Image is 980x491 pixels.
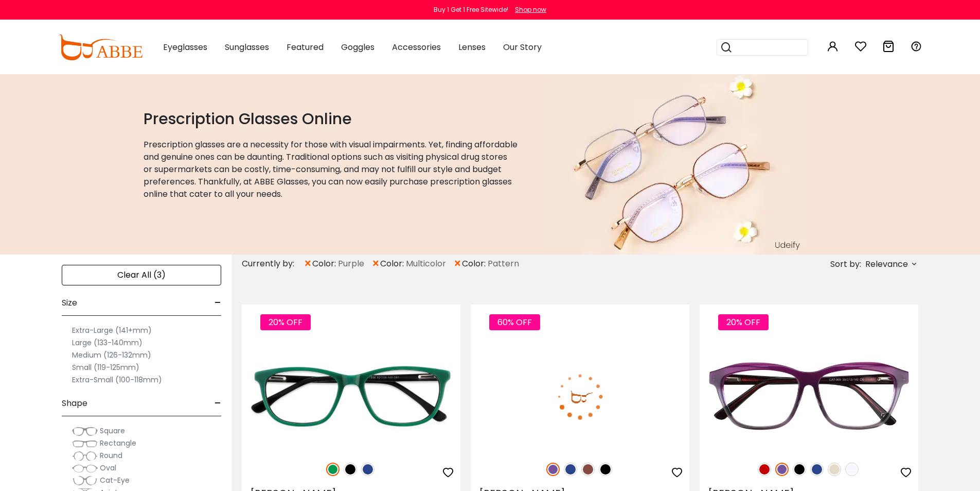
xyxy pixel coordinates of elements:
[326,463,340,476] img: Green
[72,463,98,473] img: Oval.png
[380,258,406,270] span: color:
[62,265,221,285] div: Clear All (3)
[775,463,789,476] img: Purple
[581,463,595,476] img: Brown
[72,451,98,461] img: Round.png
[434,5,508,14] div: Buy 1 Get 1 Free Sitewide!
[215,291,221,315] span: -
[489,314,540,330] span: 60% OFF
[144,139,518,200] p: Prescription glasses are a necessity for those with visual impairments. Yet, finding affordable a...
[72,349,151,361] label: Medium (126-132mm)
[599,463,612,476] img: Black
[338,258,364,270] span: Purple
[225,41,269,53] span: Sunglasses
[72,476,98,486] img: Cat-Eye.png
[72,426,98,436] img: Square.png
[515,5,546,14] div: Shop now
[510,5,546,14] a: Shop now
[828,463,841,476] img: Cream
[371,255,380,273] span: ×
[793,463,806,476] img: Black
[72,324,152,336] label: Extra-Large (141+mm)
[564,463,577,476] img: Blue
[341,41,375,53] span: Goggles
[163,41,207,53] span: Eyeglasses
[845,463,859,476] img: Translucent
[543,74,805,255] img: prescription glasses online
[462,258,488,270] span: color:
[718,314,769,330] span: 20% OFF
[361,463,375,476] img: Blue
[865,255,908,274] span: Relevance
[471,342,689,451] img: Purple Hannah - Acetate ,Universal Bridge Fit
[72,361,139,374] label: Small (119-125mm)
[392,41,441,53] span: Accessories
[242,255,304,273] div: Currently by:
[700,342,918,451] img: Purple Sonia - Acetate ,Universal Bridge Fit
[453,255,462,273] span: ×
[58,35,142,60] img: abbeglasses.com
[144,110,518,128] h1: Prescription Glasses Online
[100,426,125,436] span: Square
[304,255,312,273] span: ×
[488,258,519,270] span: Pattern
[72,336,142,349] label: Large (133-140mm)
[312,258,338,270] span: color:
[287,41,324,53] span: Featured
[100,438,136,448] span: Rectangle
[72,374,162,386] label: Extra-Small (100-118mm)
[242,342,460,451] img: Green Machovec - Acetate ,Universal Bridge Fit
[62,391,87,416] span: Shape
[758,463,771,476] img: Red
[62,291,77,315] span: Size
[458,41,486,53] span: Lenses
[830,258,861,270] span: Sort by:
[406,258,446,270] span: Multicolor
[503,41,542,53] span: Our Story
[810,463,824,476] img: Blue
[344,463,357,476] img: Black
[215,391,221,416] span: -
[100,475,130,485] span: Cat-Eye
[100,450,122,461] span: Round
[100,463,116,473] span: Oval
[546,463,560,476] img: Purple
[260,314,311,330] span: 20% OFF
[72,438,98,449] img: Rectangle.png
